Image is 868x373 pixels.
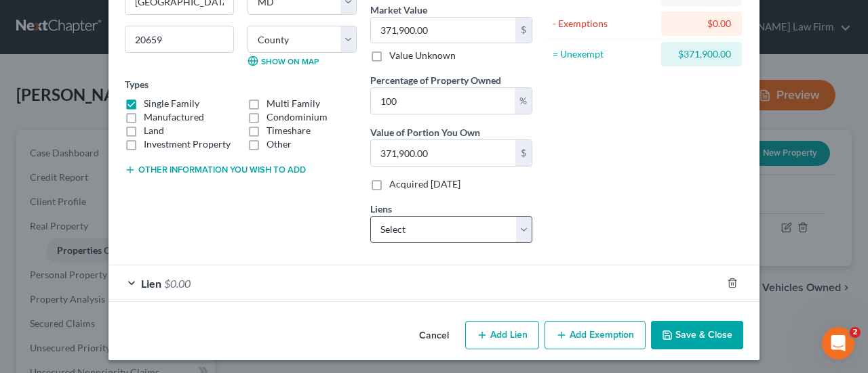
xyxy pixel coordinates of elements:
label: Investment Property [144,137,231,151]
span: Lien [141,277,161,290]
label: Value of Portion You Own [370,125,480,139]
span: 2 [850,327,861,338]
div: % [515,88,532,114]
label: Manufactured [144,110,204,124]
input: 0.00 [371,18,515,43]
input: Enter zip... [125,26,234,53]
label: Timeshare [267,124,311,137]
div: $371,900.00 [672,47,731,61]
label: Value Unknown [389,49,456,62]
button: Add Exemption [545,321,646,349]
div: $0.00 [672,17,731,30]
label: Single Family [144,97,199,110]
iframe: Intercom live chat [822,327,854,359]
label: Liens [370,202,392,216]
label: Multi Family [267,97,320,110]
label: Market Value [370,3,427,17]
label: Acquired [DATE] [389,177,460,191]
input: 0.00 [371,140,515,166]
label: Condominium [267,110,328,124]
div: - Exemptions [553,17,655,30]
div: $ [515,140,532,166]
label: Types [125,77,149,91]
a: Show on Map [248,56,319,66]
button: Other information you wish to add [125,164,306,175]
div: $ [515,18,532,43]
label: Percentage of Property Owned [370,73,501,87]
label: Land [144,124,164,137]
span: $0.00 [164,277,191,290]
div: = Unexempt [553,47,655,61]
button: Cancel [408,322,460,349]
button: Add Lien [465,321,539,349]
label: Other [267,137,292,151]
button: Save & Close [651,321,743,349]
input: 0.00 [371,88,515,114]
